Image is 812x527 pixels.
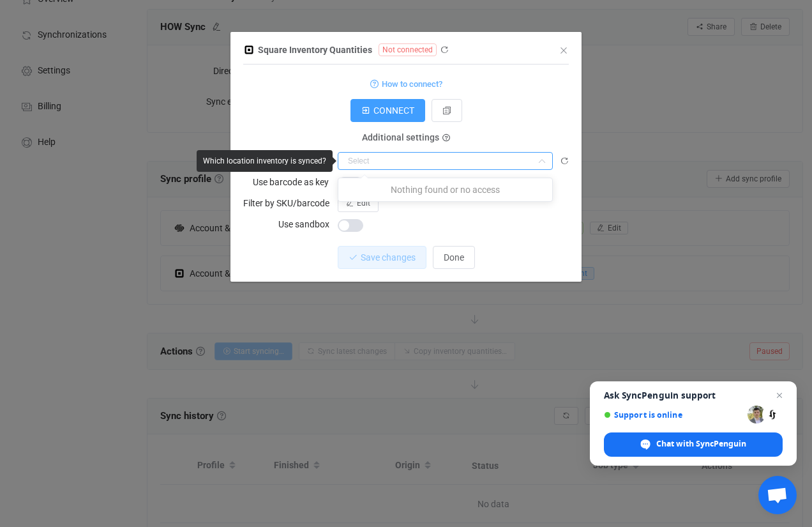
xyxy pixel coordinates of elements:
span: Edit [357,199,370,208]
span: Done [444,252,464,263]
input: Select [338,152,553,170]
div: dialog [230,32,582,282]
span: Chat with SyncPenguin [656,438,746,450]
button: Edit [338,194,379,212]
p: Nothing found or no access [338,178,552,201]
div: Which location inventory is synced? [197,150,333,172]
span: Ask SyncPenguin support [604,390,783,401]
span: Close chat [772,388,787,403]
button: Save changes [338,246,426,269]
button: Done [433,246,475,269]
span: Support is online [604,410,743,420]
div: Open chat [758,476,797,514]
label: Use barcode as key [253,173,336,191]
label: Filter by SKU/barcode [243,194,337,212]
span: Save changes [361,252,416,263]
div: Chat with SyncPenguin [604,432,783,457]
label: Use sandbox [278,215,337,233]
